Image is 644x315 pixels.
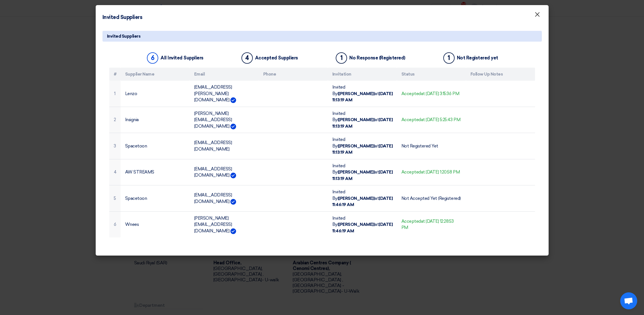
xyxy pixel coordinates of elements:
[349,55,405,61] div: No Response (Registered)
[332,170,393,181] b: [DATE] 11:13:19 AM
[337,222,375,227] b: ([PERSON_NAME])
[332,111,393,129] span: Invited By at
[466,68,535,81] th: Follow Up Notes
[332,216,393,233] span: Invited By at
[230,228,236,234] img: Verified Account
[443,52,455,64] div: 1
[332,85,393,102] span: Invited By at
[190,185,259,212] td: [EMAIL_ADDRESS][DOMAIN_NAME]
[102,14,142,21] h4: Invited Suppliers
[121,107,190,133] td: Insignia
[109,133,121,159] td: 3
[230,97,236,103] img: Verified Account
[332,163,393,181] span: Invited By at
[109,107,121,133] td: 2
[230,173,236,178] img: Verified Account
[332,91,393,103] b: [DATE] 11:13:19 AM
[332,143,393,155] b: [DATE] 11:13:19 AM
[337,91,375,96] b: ([PERSON_NAME])
[107,33,141,39] span: Invited Suppliers
[401,91,461,97] div: Accepted
[190,133,259,159] td: [EMAIL_ADDRESS][DOMAIN_NAME]
[161,55,204,61] div: All Invited Suppliers
[109,159,121,185] td: 4
[397,68,466,81] th: Status
[336,52,347,64] div: 1
[534,10,540,22] span: ×
[337,117,375,122] b: ([PERSON_NAME])
[121,159,190,185] td: AW STREAMS
[230,124,236,129] img: Verified Account
[109,68,121,81] th: #
[147,52,158,64] div: 6
[401,218,461,231] div: Accepted
[332,137,393,155] span: Invited By at
[109,81,121,107] td: 1
[121,81,190,107] td: Lenzo
[190,68,259,81] th: Email
[457,55,498,61] div: Not Registered yet
[421,117,460,122] span: at [DATE] 5:25:43 PM
[421,170,460,175] span: at [DATE] 1:20:58 PM
[190,107,259,133] td: [PERSON_NAME][EMAIL_ADDRESS][DOMAIN_NAME]
[121,211,190,237] td: Wnees
[190,159,259,185] td: [EMAIL_ADDRESS][DOMAIN_NAME]
[121,68,190,81] th: Supplier Name
[337,170,375,175] b: ([PERSON_NAME])
[259,68,328,81] th: Phone
[230,199,236,205] img: Verified Account
[337,143,375,149] b: ([PERSON_NAME])
[332,189,393,207] span: Invited By at
[190,81,259,107] td: [EMAIL_ADDRESS][PERSON_NAME][DOMAIN_NAME]
[401,195,461,202] div: Not Accepted Yet (Registered)
[530,9,545,20] button: Close
[121,133,190,159] td: Spacetoon
[337,196,375,201] b: ([PERSON_NAME])
[401,219,454,230] span: at [DATE] 12:28:53 PM
[620,292,637,309] div: Open chat
[421,91,459,96] span: at [DATE] 3:15:36 PM
[255,55,298,61] div: Accepted Suppliers
[401,169,461,175] div: Accepted
[401,143,461,149] div: Not Registered Yet
[328,68,397,81] th: Invitation
[109,185,121,212] td: 5
[332,117,393,129] b: [DATE] 11:13:19 AM
[332,222,393,233] b: [DATE] 11:46:19 AM
[190,211,259,237] td: [PERSON_NAME][EMAIL_ADDRESS][DOMAIN_NAME]
[401,117,461,123] div: Accepted
[121,185,190,212] td: Spacetoon
[109,211,121,237] td: 6
[241,52,253,64] div: 4
[332,196,393,207] b: [DATE] 11:46:19 AM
